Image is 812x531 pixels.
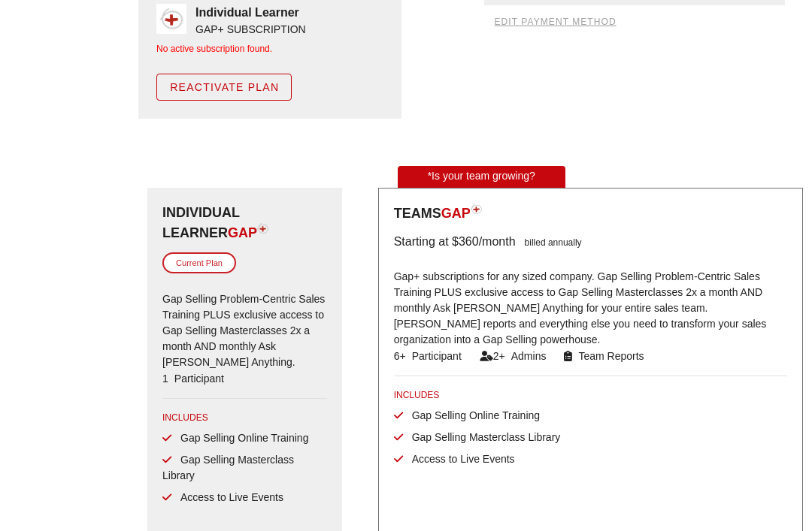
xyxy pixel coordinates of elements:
[516,233,582,251] div: billed annually
[195,6,299,19] strong: Individual Learner
[479,233,516,251] div: /month
[195,22,306,38] div: GAP+ SUBSCRIPTION
[394,350,406,362] span: 6+
[162,411,327,424] div: INCLUDES
[441,206,471,221] span: GAP
[484,11,626,32] button: edit payment method
[572,350,644,362] span: Team Reports
[406,350,462,362] span: Participant
[162,282,327,350] p: Gap Selling Problem-Centric Sales Training PLUS exclusive access to Gap Selling Masterclasses 2x ...
[162,454,294,481] span: Gap Selling Masterclass Library
[171,432,308,444] span: Gap Selling Online Training
[171,491,283,503] span: Access to Live Events
[493,17,616,27] span: edit payment method
[168,373,224,385] span: Participant
[162,203,327,243] div: Individual Learner
[403,409,540,421] span: Gap Selling Online Training
[156,74,292,101] button: Reactivate Plan
[505,350,547,362] span: Admins
[162,252,236,274] div: Current Plan
[493,350,505,362] span: 2+
[394,233,479,251] div: Starting at $360
[169,81,279,93] span: Reactivate Plan
[156,4,186,34] img: gap_plus_logo_solo.png
[394,388,787,402] div: INCLUDES
[471,204,482,214] img: plan-icon
[398,166,565,188] div: *Is your team growing?
[162,373,168,385] span: 1
[156,42,383,56] div: No active subscription found.
[394,260,787,327] p: Gap+ subscriptions for any sized company. Gap Selling Problem-Centric Sales Training PLUS exclusi...
[228,225,257,240] span: GAP
[394,204,787,224] div: Teams
[403,453,515,465] span: Access to Live Events
[257,223,268,234] img: plan-icon
[403,431,561,443] span: Gap Selling Masterclass Library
